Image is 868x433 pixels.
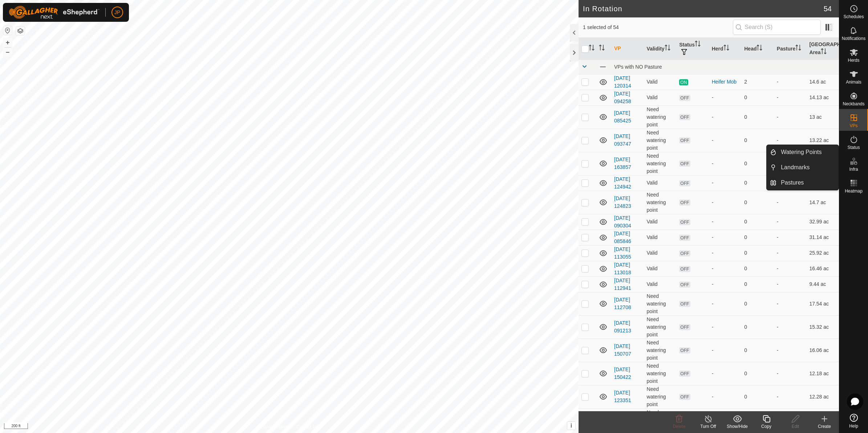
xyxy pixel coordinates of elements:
[644,362,677,385] td: Need watering point
[679,235,690,241] span: OFF
[767,160,839,175] li: Landmarks
[614,215,631,228] a: [DATE] 090304
[614,195,631,209] a: [DATE] 124823
[614,278,631,291] a: [DATE] 112941
[774,385,807,408] td: -
[774,245,807,261] td: -
[741,362,774,385] td: 0
[774,74,807,90] td: -
[614,343,631,357] a: [DATE] 150707
[712,94,739,101] div: -
[679,371,690,377] span: OFF
[712,113,739,121] div: -
[774,339,807,362] td: -
[810,423,839,430] div: Create
[741,245,774,261] td: 0
[741,175,774,191] td: 0
[644,90,677,105] td: Valid
[781,178,804,187] span: Pastures
[644,245,677,261] td: Valid
[712,78,739,86] div: Heifer Mob
[644,408,677,432] td: Need watering point
[806,129,839,152] td: 13.22 ac
[723,423,752,430] div: Show/Hide
[741,74,774,90] td: 2
[806,292,839,315] td: 17.54 ac
[673,424,686,429] span: Delete
[614,110,631,124] a: [DATE] 085425
[695,42,701,48] p-sorticon: Activate to sort
[806,230,839,245] td: 31.14 ac
[679,161,690,167] span: OFF
[776,175,839,190] a: Pastures
[712,160,739,167] div: -
[741,90,774,105] td: 0
[741,105,774,129] td: 0
[614,262,631,275] a: [DATE] 113018
[774,129,807,152] td: -
[774,276,807,292] td: -
[679,394,690,400] span: OFF
[806,74,839,90] td: 14.6 ac
[843,15,864,19] span: Schedules
[709,38,742,60] th: Herd
[611,38,644,60] th: VP
[599,46,605,52] p-sorticon: Activate to sort
[679,137,690,143] span: OFF
[806,38,839,60] th: [GEOGRAPHIC_DATA] Area
[774,292,807,315] td: -
[776,160,839,175] a: Landmarks
[712,393,739,401] div: -
[781,163,810,172] span: Landmarks
[741,315,774,339] td: 0
[679,79,688,85] span: ON
[712,300,739,308] div: -
[849,167,858,171] span: Infra
[821,49,827,55] p-sorticon: Activate to sort
[679,301,690,307] span: OFF
[614,176,631,190] a: [DATE] 124942
[806,315,839,339] td: 15.32 ac
[644,230,677,245] td: Valid
[741,191,774,214] td: 0
[114,9,120,16] span: JP
[774,105,807,129] td: -
[723,46,729,52] p-sorticon: Activate to sort
[774,261,807,276] td: -
[679,324,690,330] span: OFF
[741,261,774,276] td: 0
[767,175,839,190] li: Pastures
[614,390,631,403] a: [DATE] 123351
[9,6,100,19] img: Gallagher Logo
[781,148,822,157] span: Watering Points
[644,152,677,175] td: Need watering point
[712,179,739,187] div: -
[614,367,631,380] a: [DATE] 150422
[614,91,631,104] a: [DATE] 094258
[694,423,723,430] div: Turn Off
[806,362,839,385] td: 12.18 ac
[845,189,863,193] span: Heatmap
[824,3,832,14] span: 54
[644,276,677,292] td: Valid
[842,36,865,41] span: Notifications
[712,199,739,206] div: -
[16,27,25,35] button: Map Layers
[644,292,677,315] td: Need watering point
[679,250,690,256] span: OFF
[806,214,839,230] td: 32.99 ac
[679,282,690,288] span: OFF
[741,230,774,245] td: 0
[665,46,670,52] p-sorticon: Activate to sort
[614,320,631,333] a: [DATE] 091213
[571,422,572,429] span: i
[774,214,807,230] td: -
[741,339,774,362] td: 0
[849,124,857,128] span: VPs
[712,347,739,354] div: -
[644,38,677,60] th: Validity
[614,157,631,170] a: [DATE] 163857
[774,38,807,60] th: Pasture
[806,261,839,276] td: 16.46 ac
[644,261,677,276] td: Valid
